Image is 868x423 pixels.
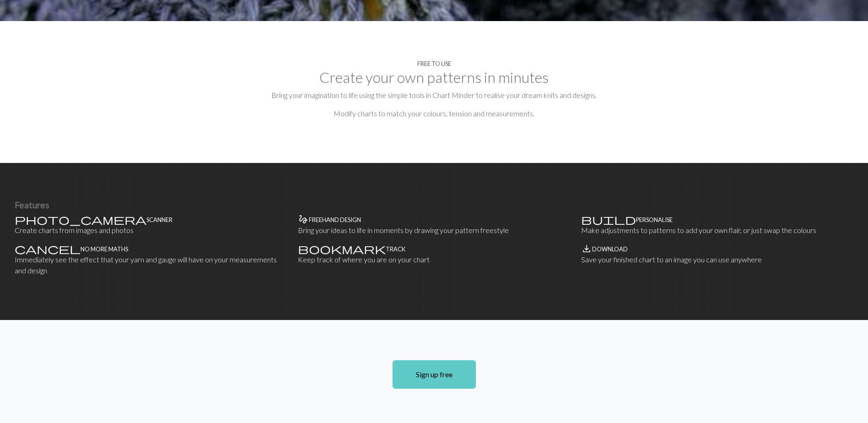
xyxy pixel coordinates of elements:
h2: Create your own patterns in minutes [15,69,853,86]
h3: Features [15,200,853,210]
h4: Download [592,246,628,253]
p: Save your finished chart to an image you can use anywhere [581,254,853,265]
a: Sign up free [393,360,476,389]
p: Immediately see the effect that your yarn and gauge will have on your measurements and design [15,254,287,276]
h4: Track [386,246,405,253]
h4: Free to use [417,60,451,67]
p: Bring your ideas to life in moments by drawing your pattern freestyle [298,225,570,236]
span: build [581,213,636,226]
span: gesture [298,213,309,226]
p: Modify charts to match your colours, tension and measurements. [15,108,853,119]
span: save_alt [581,242,592,255]
h4: No more maths [81,246,128,253]
p: Create charts from images and photos [15,225,287,236]
p: Bring your imagination to life using the simple tools in Chart Minder to realise your dream knits... [15,90,853,101]
p: Keep track of where you are on your chart [298,254,570,265]
h4: Personalise [636,217,673,223]
span: bookmark [298,242,386,255]
h4: Scanner [146,217,173,223]
h4: Freehand design [309,217,361,223]
span: photo_camera [15,213,146,226]
span: cancel [15,242,81,255]
p: Make adjustments to patterns to add your own flair, or just swap the colours [581,225,853,236]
